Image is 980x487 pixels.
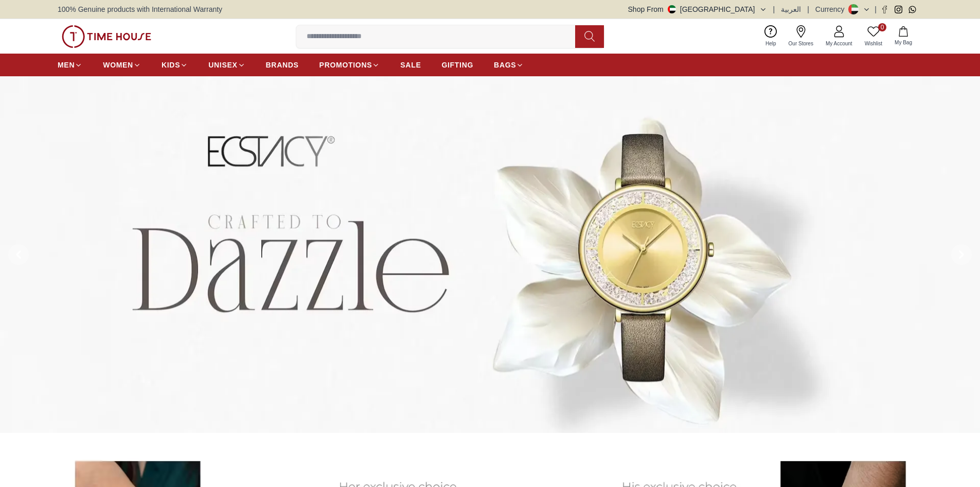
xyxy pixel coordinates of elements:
[441,56,473,74] a: GIFTING
[62,25,151,48] img: ...
[759,23,782,49] a: Help
[441,60,473,70] span: GIFTING
[319,60,372,70] span: PROMOTIONS
[162,56,188,74] a: KIDS
[319,56,380,74] a: PROMOTIONS
[103,60,133,70] span: WOMEN
[208,60,237,70] span: UNISEX
[494,60,516,70] span: BAGS
[58,4,222,14] span: 100% Genuine products with International Warranty
[888,24,918,48] button: My Bag
[875,4,877,14] span: |
[58,60,75,70] span: MEN
[400,60,421,70] span: SALE
[266,60,299,70] span: BRANDS
[400,56,421,74] a: SALE
[861,40,886,47] span: Wishlist
[628,4,767,14] button: Shop From[GEOGRAPHIC_DATA]
[781,4,801,14] button: العربية
[908,6,916,13] a: Whatsapp
[859,23,888,49] a: 0Wishlist
[208,56,245,74] a: UNISEX
[266,56,299,74] a: BRANDS
[890,39,916,46] span: My Bag
[494,56,524,74] a: BAGS
[881,6,888,13] a: Facebook
[58,56,82,74] a: MEN
[815,4,849,14] div: Currency
[162,60,180,70] span: KIDS
[782,23,819,49] a: Our Stores
[761,40,780,47] span: Help
[668,5,676,13] img: United Arab Emirates
[773,4,775,14] span: |
[807,4,809,14] span: |
[822,40,857,47] span: My Account
[785,40,817,47] span: Our Stores
[878,23,886,31] span: 0
[895,6,902,13] a: Instagram
[103,56,141,74] a: WOMEN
